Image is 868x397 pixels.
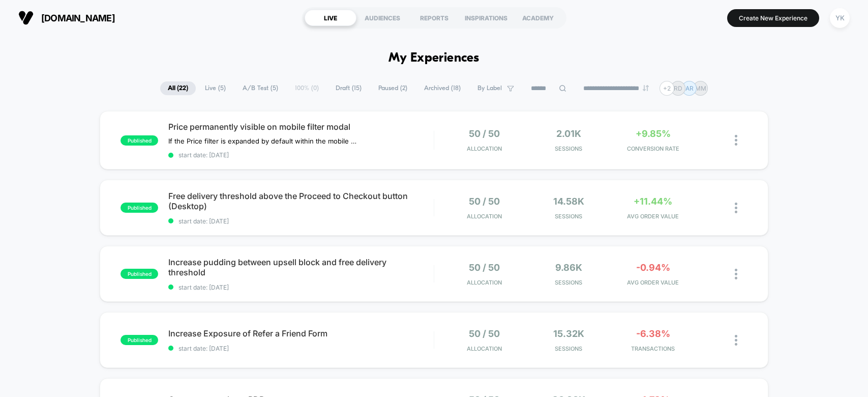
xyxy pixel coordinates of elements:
span: Sessions [529,145,608,152]
span: 50 / 50 [469,196,500,207]
span: A/B Test ( 5 ) [235,81,286,95]
span: start date: [DATE] [168,283,433,291]
img: close [735,203,737,213]
div: YK [830,8,850,28]
span: Allocation [467,345,502,352]
span: 50 / 50 [469,128,500,139]
div: REPORTS [408,10,460,26]
img: close [735,269,737,279]
span: -6.38% [636,328,670,339]
span: 2.01k [556,128,581,139]
span: -0.94% [636,262,670,273]
span: By Label [477,84,502,92]
span: All ( 22 ) [160,81,196,95]
span: TRANSACTIONS [613,345,693,352]
span: Draft ( 15 ) [328,81,369,95]
span: AVG ORDER VALUE [613,279,693,286]
div: ACADEMY [512,10,564,26]
div: INSPIRATIONS [460,10,512,26]
span: start date: [DATE] [168,151,433,159]
span: Paused ( 2 ) [371,81,415,95]
span: Allocation [467,145,502,152]
span: Sessions [529,213,608,220]
h1: My Experiences [388,51,480,66]
span: +9.85% [636,128,671,139]
span: Allocation [467,213,502,220]
p: AR [685,84,694,92]
span: Archived ( 18 ) [416,81,468,95]
span: 50 / 50 [469,328,500,339]
span: Increase pudding between upsell block and free delivery threshold [168,257,433,277]
span: Allocation [467,279,502,286]
img: Visually logo [18,10,34,25]
span: Live ( 5 ) [197,81,233,95]
span: 15.32k [553,328,584,339]
span: Sessions [529,345,608,352]
span: If the Price filter is expanded by default within the mobile filter panel, then users will be abl... [168,137,357,145]
span: 50 / 50 [469,262,500,273]
p: MM [695,84,706,92]
div: + 2 [660,81,674,96]
span: published [121,135,158,146]
button: [DOMAIN_NAME] [15,10,118,26]
button: YK [827,8,853,29]
span: +11.44% [634,196,672,207]
div: AUDIENCES [356,10,408,26]
div: LIVE [305,10,356,26]
img: close [735,135,737,146]
span: CONVERSION RATE [613,145,693,152]
span: AVG ORDER VALUE [613,213,693,220]
span: published [121,335,158,345]
span: Price permanently visible on mobile filter modal [168,122,433,132]
span: Free delivery threshold above the Proceed to Checkout button (Desktop) [168,191,433,211]
span: 9.86k [555,262,582,273]
span: Increase Exposure of Refer a Friend Form [168,328,433,338]
img: end [643,85,649,91]
span: published [121,203,158,213]
span: start date: [DATE] [168,217,433,225]
span: [DOMAIN_NAME] [41,13,115,23]
img: close [735,335,737,346]
span: Sessions [529,279,608,286]
span: published [121,269,158,279]
p: RD [674,84,682,92]
span: 14.58k [553,196,584,207]
button: Create New Experience [727,9,819,27]
span: start date: [DATE] [168,345,433,352]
